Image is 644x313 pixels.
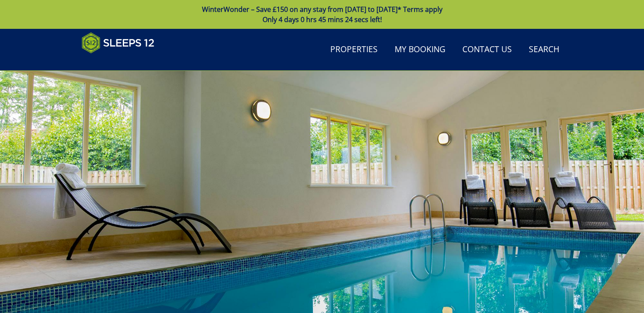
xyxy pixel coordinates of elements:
[391,40,449,59] a: My Booking
[525,40,563,59] a: Search
[263,15,382,24] span: Only 4 days 0 hrs 45 mins 24 secs left!
[459,40,515,59] a: Contact Us
[82,32,155,53] img: Sleeps 12
[327,40,381,59] a: Properties
[77,59,166,66] iframe: Customer reviews powered by Trustpilot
